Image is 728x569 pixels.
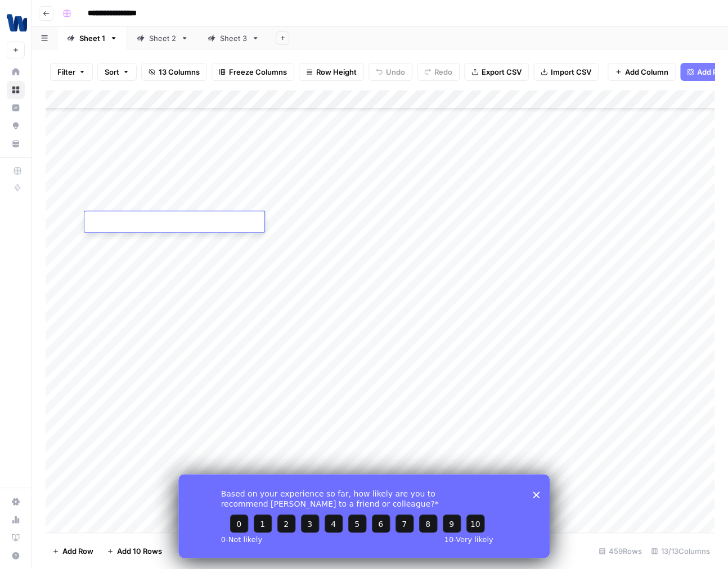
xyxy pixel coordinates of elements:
span: Add Row [62,545,93,557]
span: Filter [57,66,75,78]
span: Freeze Columns [229,66,287,78]
iframe: Survey from AirOps [178,474,550,558]
a: Learning Hub [7,529,25,547]
button: Add Row [46,542,100,560]
button: Filter [50,63,93,81]
button: Add Column [608,63,676,81]
div: Sheet 2 [149,33,176,44]
button: Workspace: Wyndly [7,9,25,37]
button: Help + Support [7,547,25,565]
span: Row Height [316,66,357,78]
div: Sheet 3 [220,33,247,44]
span: 13 Columns [159,66,200,78]
span: Add Column [625,66,668,78]
button: Freeze Columns [212,63,294,81]
a: Browse [7,81,25,99]
span: Undo [386,66,405,78]
div: 13/13 Columns [646,542,714,560]
button: Row Height [299,63,364,81]
span: Import CSV [551,66,591,78]
button: Redo [417,63,460,81]
a: Opportunities [7,117,25,135]
button: Sort [97,63,137,81]
span: Add 10 Rows [117,545,162,557]
a: Sheet 3 [198,27,269,49]
span: Sort [105,66,119,78]
button: Export CSV [464,63,529,81]
img: Wyndly Logo [7,13,27,33]
span: Redo [434,66,452,78]
a: Home [7,63,25,81]
a: Usage [7,511,25,529]
button: Add 10 Rows [100,542,169,560]
a: Insights [7,99,25,117]
a: Sheet 2 [127,27,198,49]
a: Settings [7,493,25,511]
button: Undo [369,63,412,81]
a: Sheet 1 [57,27,127,49]
button: Import CSV [533,63,599,81]
a: Your Data [7,135,25,153]
div: Sheet 1 [79,33,105,44]
div: 459 Rows [594,542,646,560]
span: Export CSV [482,66,522,78]
button: 13 Columns [141,63,207,81]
